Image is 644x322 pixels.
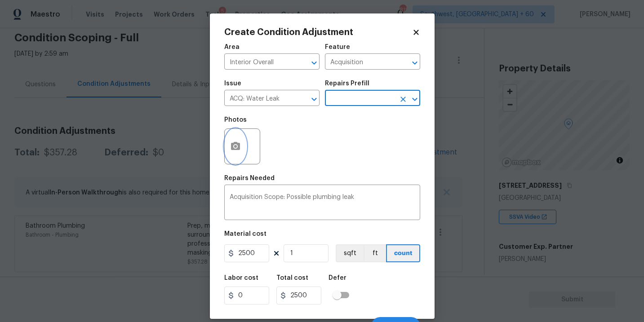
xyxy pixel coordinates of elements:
[325,80,369,87] h5: Repairs Prefill
[336,244,364,262] button: sqft
[329,275,346,281] h5: Defer
[230,194,415,213] textarea: Acquisition Scope: Possible plumbing leak
[224,117,247,123] h5: Photos
[276,275,308,281] h5: Total cost
[224,28,412,37] h2: Create Condition Adjustment
[409,57,421,69] button: Open
[224,80,241,87] h5: Issue
[397,93,409,106] button: Clear
[386,244,420,262] button: count
[224,231,266,237] h5: Material cost
[364,244,386,262] button: ft
[224,175,275,181] h5: Repairs Needed
[224,275,258,281] h5: Labor cost
[325,44,350,50] h5: Feature
[308,57,320,69] button: Open
[224,44,240,50] h5: Area
[409,93,421,106] button: Open
[308,93,320,106] button: Open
